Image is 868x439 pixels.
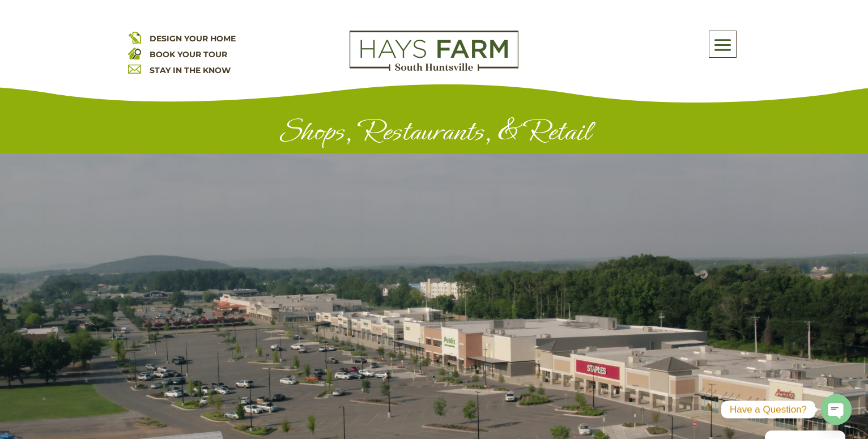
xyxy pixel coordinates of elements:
h1: Shops, Restaurants, & Retail [128,114,740,154]
a: BOOK YOUR TOUR [150,49,227,59]
a: hays farm homes huntsville development [350,63,518,74]
img: book your home tour [128,46,141,59]
a: STAY IN THE KNOW [150,65,231,75]
img: Logo [350,31,518,71]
